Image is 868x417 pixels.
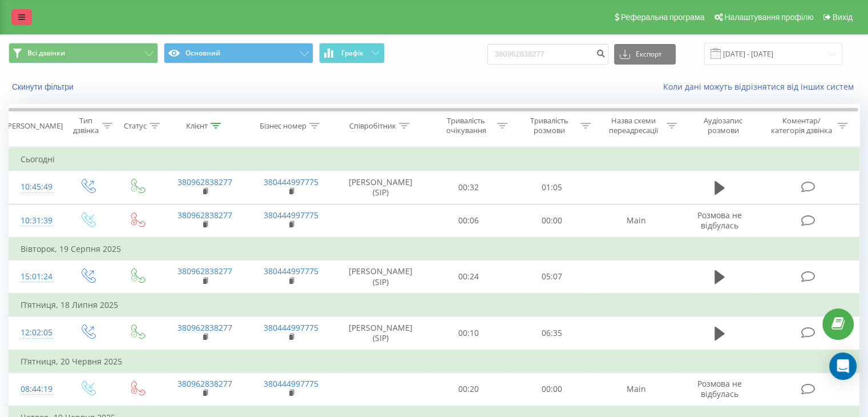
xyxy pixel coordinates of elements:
div: Назва схеми переадресації [604,116,664,135]
a: 380962838277 [177,266,232,276]
td: П’ятниця, 18 Липня 2025 [9,294,859,316]
div: 12:02:05 [21,322,51,344]
td: [PERSON_NAME] (SIP) [334,260,427,294]
a: 380962838277 [177,322,232,333]
div: Коментар/категорія дзвінка [768,116,834,135]
div: 10:31:39 [21,210,51,232]
a: 380444997775 [264,177,318,187]
td: Сьогодні [9,148,859,171]
td: 00:00 [510,204,593,238]
td: 00:06 [427,204,510,238]
td: [PERSON_NAME] (SIP) [334,316,427,350]
td: 00:32 [427,171,510,204]
span: Розмова не відбулась [697,210,742,231]
div: Тип дзвінка [72,116,99,135]
button: Основний [164,43,313,63]
span: Налаштування профілю [724,13,813,22]
div: Співробітник [349,121,396,131]
button: Експорт [614,44,676,65]
a: 380444997775 [264,322,318,333]
div: Тривалість розмови [520,116,578,135]
span: Графік [341,49,364,57]
td: 00:20 [427,372,510,406]
input: Пошук за номером [487,44,608,65]
td: Main [593,204,679,238]
a: 380962838277 [177,177,232,187]
a: 380444997775 [264,378,318,389]
a: 380444997775 [264,266,318,276]
td: 01:05 [510,171,593,204]
span: Всі дзвінки [27,49,65,58]
button: Графік [319,43,385,63]
div: Тривалість очікування [438,116,495,135]
td: [PERSON_NAME] (SIP) [334,171,427,204]
a: Коли дані можуть відрізнятися вiд інших систем [663,81,859,92]
button: Всі дзвінки [9,43,158,63]
div: [PERSON_NAME] [5,121,63,131]
td: 00:00 [510,372,593,406]
div: Статус [124,121,147,131]
div: Бізнес номер [260,121,306,131]
td: 00:24 [427,260,510,294]
div: Open Intercom Messenger [829,352,857,380]
a: 380962838277 [177,378,232,389]
span: Реферальна програма [621,13,705,22]
td: 05:07 [510,260,593,294]
span: Розмова не відбулась [697,378,742,399]
td: Main [593,372,679,406]
button: Скинути фільтри [9,82,79,92]
div: 10:45:49 [21,176,51,198]
a: 380962838277 [177,210,232,220]
div: Клієнт [186,121,208,131]
td: 06:35 [510,316,593,350]
td: 00:10 [427,316,510,350]
span: Вихід [833,13,853,22]
div: 15:01:24 [21,266,51,288]
div: 08:44:19 [21,378,51,400]
td: Вівторок, 19 Серпня 2025 [9,238,859,260]
div: Аудіозапис розмови [690,116,757,135]
td: П’ятниця, 20 Червня 2025 [9,350,859,373]
a: 380444997775 [264,210,318,220]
